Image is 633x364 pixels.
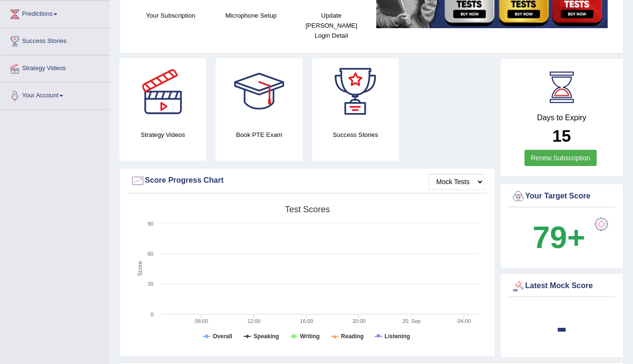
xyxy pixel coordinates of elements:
h4: Update [PERSON_NAME] Login Detail [296,10,367,41]
tspan: Speaking [253,333,279,340]
text: 16:00 [300,318,313,324]
text: 90 [148,221,153,227]
h4: Book PTE Exam [216,130,302,140]
h4: Your Subscription [135,10,206,21]
text: 04:00 [458,318,471,324]
div: Latest Mock Score [511,279,613,293]
div: Score Progress Chart [131,174,484,188]
b: - [557,310,567,344]
a: Your Account [0,83,109,106]
h4: Days to Expiry [511,114,613,122]
tspan: Test scores [285,205,330,214]
a: Success Stories [0,28,109,52]
div: Your Target Score [511,189,613,204]
text: 20:00 [352,318,366,324]
text: 12:00 [247,318,261,324]
a: Predictions [0,1,109,25]
b: 79+ [533,220,585,255]
a: Strategy Videos [0,55,109,79]
a: Renew Subscription [524,150,597,166]
h4: Strategy Videos [120,130,206,140]
text: 60 [148,251,153,257]
tspan: Reading [341,333,363,340]
text: 0 [151,312,153,317]
text: 08:00 [195,318,208,324]
b: 15 [552,126,571,145]
h4: Success Stories [312,130,399,140]
text: 30 [148,281,153,287]
h4: Microphone Setup [216,10,286,21]
tspan: Writing [300,333,320,340]
tspan: Listening [384,333,410,340]
tspan: Overall [213,333,232,340]
tspan: 20. Sep [403,318,421,324]
tspan: Score [137,261,143,276]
